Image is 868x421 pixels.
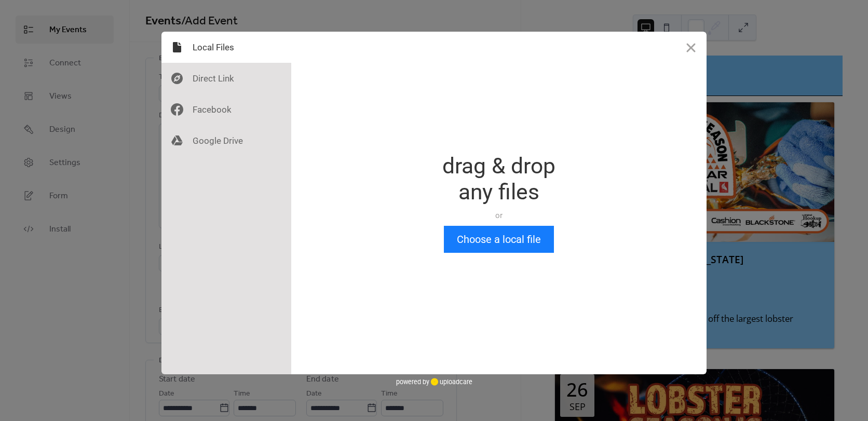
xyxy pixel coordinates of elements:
[675,32,707,63] button: Close
[161,94,291,125] div: Facebook
[161,32,291,63] div: Local Files
[444,226,554,253] button: Choose a local file
[161,125,291,156] div: Google Drive
[442,210,555,221] div: or
[396,374,472,390] div: powered by
[429,378,472,386] a: uploadcare
[161,63,291,94] div: Direct Link
[442,153,555,205] div: drag & drop any files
